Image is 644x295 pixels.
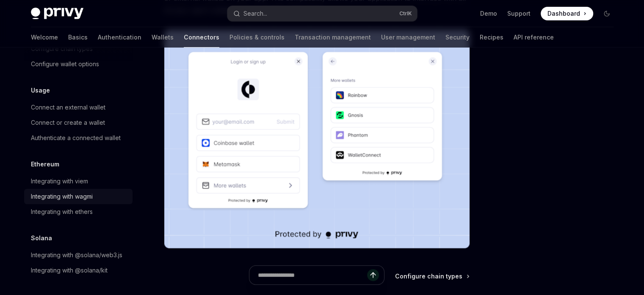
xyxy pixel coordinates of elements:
a: Integrating with wagmi [24,189,133,204]
div: Integrating with ethers [31,207,93,217]
a: Policies & controls [229,27,285,48]
button: Toggle dark mode [600,7,614,20]
a: Welcome [31,27,58,48]
a: Demo [480,9,497,18]
a: Dashboard [541,7,593,20]
a: Connect an external wallet [24,100,133,115]
a: Authenticate a connected wallet [24,130,133,146]
button: Send message [367,269,379,281]
a: Integrating with @solana/web3.js [24,247,133,263]
div: Configure wallet options [31,59,99,69]
img: dark logo [31,8,83,20]
div: Integrating with wagmi [31,191,93,202]
div: Integrating with @solana/kit [31,265,108,275]
h5: Ethereum [31,159,59,169]
img: Connectors3 [164,30,470,248]
a: User management [381,27,435,48]
div: Connect an external wallet [31,102,105,112]
a: Connect or create a wallet [24,115,133,130]
div: Search... [243,8,267,19]
a: Authentication [98,27,141,48]
button: Search...CtrlK [227,6,417,21]
a: Wallets [152,27,174,48]
a: Integrating with viem [24,174,133,189]
a: Transaction management [295,27,371,48]
a: Basics [68,27,88,48]
a: Integrating with @solana/kit [24,263,133,278]
a: Connectors [184,27,219,48]
div: Integrating with @solana/web3.js [31,250,122,260]
a: Integrating with ethers [24,204,133,219]
a: Security [445,27,470,48]
a: Configure wallet options [24,56,133,72]
a: Recipes [480,27,503,48]
div: Connect or create a wallet [31,118,105,128]
div: Authenticate a connected wallet [31,133,121,143]
a: Support [507,9,531,18]
span: Dashboard [547,9,580,18]
h5: Usage [31,85,50,96]
div: Integrating with viem [31,176,88,186]
span: Ctrl K [399,10,412,17]
h5: Solana [31,233,52,243]
a: API reference [514,27,554,48]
